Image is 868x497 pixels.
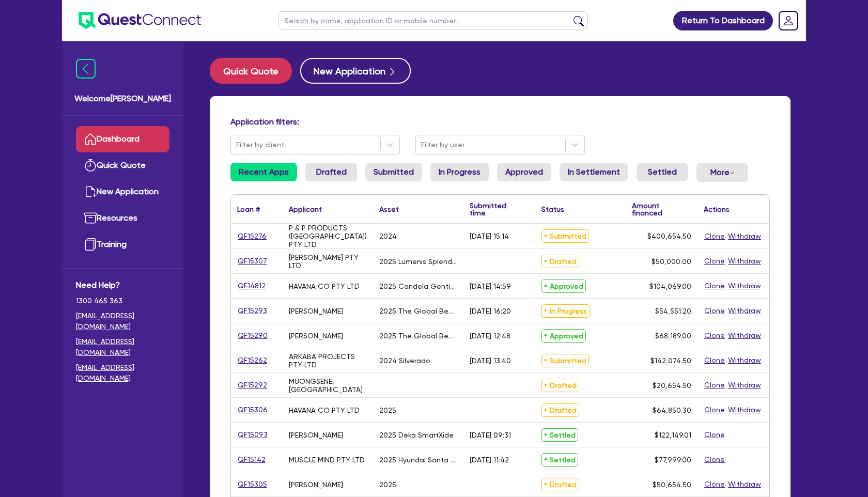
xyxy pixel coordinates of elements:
[76,310,169,332] a: [EMAIL_ADDRESS][DOMAIN_NAME]
[647,232,691,240] span: $400,654.50
[76,59,96,79] img: icon-menu-close
[289,332,343,340] div: [PERSON_NAME]
[541,229,589,243] span: Submitted
[289,224,367,248] div: P & P PRODUCTS ([GEOGRAPHIC_DATA]) PTY LTD
[541,255,579,268] span: Drafted
[704,454,725,465] button: Clone
[84,159,97,172] img: quick-quote
[379,456,457,464] div: 2025 Hyundai Santa Fe
[727,255,762,267] button: Withdraw
[470,456,509,464] div: [DATE] 11:42
[655,332,691,340] span: $68,189.00
[237,354,268,366] a: QF15262
[727,305,762,317] button: Withdraw
[650,356,691,365] span: $142,074.50
[379,307,457,315] div: 2025 The Global Beauty Group UltraLUX PRO
[704,305,725,317] button: Clone
[541,379,579,392] span: Drafted
[560,163,628,181] a: In Settlement
[655,456,691,464] span: $77,999.00
[430,163,489,181] a: In Progress
[237,478,268,490] a: QF15305
[289,480,343,489] div: [PERSON_NAME]
[470,282,511,290] div: [DATE] 14:59
[210,58,300,84] a: Quick Quote
[775,7,802,34] a: Dropdown toggle
[541,329,586,343] span: Approved
[237,230,267,242] a: QF15276
[289,431,343,439] div: [PERSON_NAME]
[649,282,691,290] span: $104,069.00
[653,381,691,390] span: $20,654.50
[727,379,762,391] button: Withdraw
[704,429,725,441] button: Clone
[289,456,365,464] div: MUSCLE MIND PTY LTD
[704,230,725,242] button: Clone
[76,362,169,384] a: [EMAIL_ADDRESS][DOMAIN_NAME]
[541,478,579,491] span: Drafted
[704,478,725,490] button: Clone
[76,296,169,306] span: 1300 465 363
[289,406,360,414] div: HAVANA CO PTY LTD
[541,354,589,367] span: Submitted
[289,377,367,394] div: MUONGSENE, [GEOGRAPHIC_DATA]
[704,404,725,416] button: Clone
[497,163,551,181] a: Approved
[237,305,268,317] a: QF15293
[365,163,422,181] a: Submitted
[84,185,97,198] img: new-application
[210,58,292,84] button: Quick Quote
[379,406,396,414] div: 2025
[704,280,725,292] button: Clone
[470,431,511,439] div: [DATE] 09:31
[289,206,322,213] div: Applicant
[237,379,268,391] a: QF15292
[379,206,399,213] div: Asset
[655,307,691,315] span: $54,551.20
[76,126,169,152] a: Dashboard
[379,356,430,365] div: 2024 Silverado
[230,163,297,181] a: Recent Apps
[541,279,586,293] span: Approved
[379,332,457,340] div: 2025 The Global Beauty Group UltraLUX PRO
[727,478,762,490] button: Withdraw
[541,206,564,213] div: Status
[289,253,367,270] div: [PERSON_NAME] PTY LTD
[76,336,169,358] a: [EMAIL_ADDRESS][DOMAIN_NAME]
[379,232,397,240] div: 2024
[541,403,579,417] span: Drafted
[541,428,578,442] span: Settled
[653,406,691,414] span: $64,850.30
[76,231,169,258] a: Training
[470,232,509,240] div: [DATE] 15:14
[541,304,590,318] span: In Progress
[727,404,762,416] button: Withdraw
[289,282,360,290] div: HAVANA CO PTY LTD
[727,330,762,341] button: Withdraw
[84,238,97,251] img: training
[305,163,357,181] a: Drafted
[230,117,770,127] h4: Application filters:
[379,480,396,489] div: 2025
[237,404,268,416] a: QF15306
[278,11,588,29] input: Search by name, application ID or mobile number...
[289,352,367,369] div: ARKABA PROJECTS PTY LTD
[470,307,511,315] div: [DATE] 16:20
[704,255,725,267] button: Clone
[653,480,691,489] span: $50,654.50
[237,280,266,292] a: QF14812
[84,212,97,224] img: resources
[652,257,691,266] span: $50,000.00
[76,279,169,291] span: Need Help?
[470,202,520,216] div: Submitted time
[237,454,266,465] a: QF15142
[727,230,762,242] button: Withdraw
[541,453,578,467] span: Settled
[727,280,762,292] button: Withdraw
[470,332,510,340] div: [DATE] 12:48
[76,152,169,179] a: Quick Quote
[632,202,691,216] div: Amount financed
[300,58,411,84] button: New Application
[704,330,725,341] button: Clone
[79,12,201,29] img: quest-connect-logo-blue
